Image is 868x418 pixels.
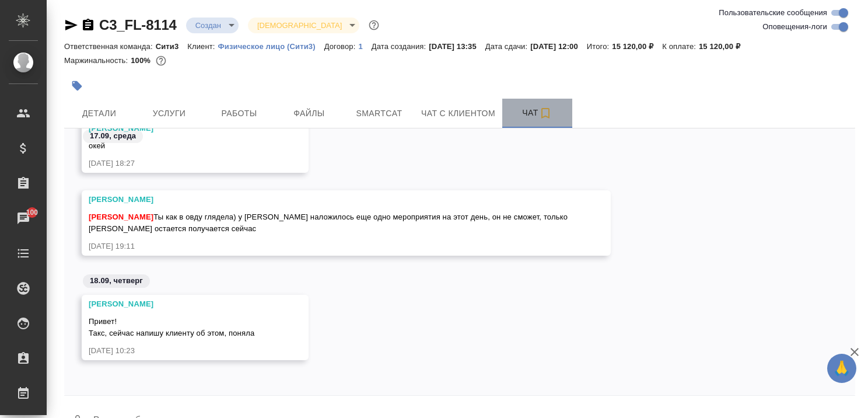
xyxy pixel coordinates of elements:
[530,42,587,51] p: [DATE] 12:00
[358,42,371,51] p: 1
[187,42,218,51] p: Клиент:
[153,53,169,68] button: 0.00 RUB;
[358,41,371,51] a: 1
[89,158,268,169] div: [DATE] 18:27
[89,213,570,233] span: Ты как в овду глядела) у [PERSON_NAME] наложилось еще одно мероприятия на этот день, он не сможет...
[3,204,44,233] a: 100
[587,42,612,51] p: Итого:
[662,42,699,51] p: К оплате:
[64,73,90,99] button: Добавить тэг
[19,207,45,218] span: 100
[762,21,827,33] span: Оповещения-логи
[64,56,131,65] p: Маржинальность:
[538,106,552,120] svg: Подписаться
[509,106,565,120] span: Чат
[421,106,495,121] span: Чат с клиентом
[81,18,95,32] button: Скопировать ссылку
[64,42,156,51] p: Ответственная команда:
[89,345,268,357] div: [DATE] 10:23
[366,18,381,33] button: Доп статусы указывают на важность/срочность заказа
[281,106,337,121] span: Файлы
[324,42,359,51] p: Договор:
[612,42,662,51] p: 15 120,00 ₽
[99,17,177,33] a: C3_FL-8114
[699,42,749,51] p: 15 120,00 ₽
[141,106,197,121] span: Услуги
[719,7,827,19] span: Пользовательские сообщения
[89,213,153,221] span: [PERSON_NAME]
[89,298,268,310] div: [PERSON_NAME]
[89,317,254,337] span: Привет! Такс, сейчас напишу клиенту об этом, поняла
[192,20,225,30] button: Создан
[248,18,359,33] div: Создан
[832,356,852,381] span: 🙏
[186,18,239,33] div: Создан
[372,42,429,51] p: Дата создания:
[485,42,530,51] p: Дата сдачи:
[429,42,485,51] p: [DATE] 13:35
[827,354,856,383] button: 🙏
[254,20,345,30] button: [DEMOGRAPHIC_DATA]
[211,106,267,121] span: Работы
[64,18,78,32] button: Скопировать ссылку для ЯМессенджера
[89,194,570,205] div: [PERSON_NAME]
[218,42,324,51] p: Физическое лицо (Сити3)
[89,241,570,252] div: [DATE] 19:11
[218,41,324,51] a: Физическое лицо (Сити3)
[131,56,153,65] p: 100%
[351,106,407,121] span: Smartcat
[90,275,143,287] p: 18.09, четверг
[156,42,188,51] p: Сити3
[71,106,127,121] span: Детали
[90,130,136,142] p: 17.09, среда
